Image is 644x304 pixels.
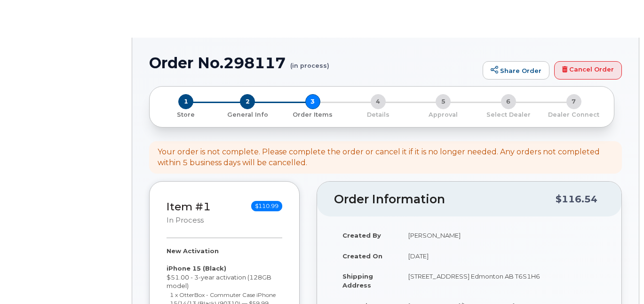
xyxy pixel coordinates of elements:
[158,147,613,168] div: Your order is not complete. Please complete the order or cancel it if it is no longer needed. Any...
[178,94,193,109] span: 1
[400,266,604,295] td: [STREET_ADDRESS] Edmonton AB T6S1H6
[219,111,277,119] p: General Info
[342,232,381,239] strong: Created By
[483,61,549,80] a: Share Order
[334,193,556,206] h2: Order Information
[342,252,382,260] strong: Created On
[556,190,597,208] div: $116.54
[161,111,211,119] p: Store
[240,94,255,109] span: 2
[167,264,226,272] strong: iPhone 15 (Black)
[167,200,211,213] a: Item #1
[149,55,478,71] h1: Order No.298117
[167,216,204,224] small: in process
[400,246,604,266] td: [DATE]
[290,55,329,69] small: (in process)
[554,61,622,80] a: Cancel Order
[400,225,604,246] td: [PERSON_NAME]
[215,109,280,119] a: 2 General Info
[167,247,219,255] strong: New Activation
[342,272,373,289] strong: Shipping Address
[251,201,282,211] span: $110.99
[157,109,215,119] a: 1 Store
